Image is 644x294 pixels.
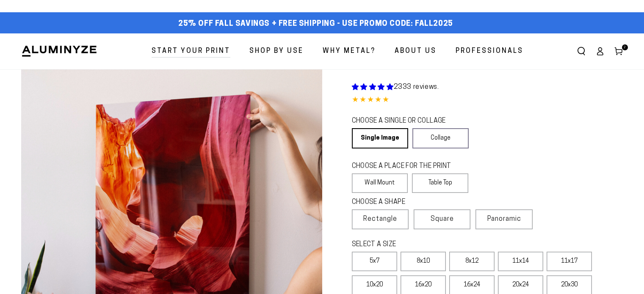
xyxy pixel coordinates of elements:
legend: CHOOSE A SINGLE OR COLLAGE [352,116,461,126]
label: 8x12 [449,252,495,271]
a: About Us [388,40,443,63]
label: Table Top [412,173,468,193]
a: Start Your Print [145,40,237,63]
a: Single Image [352,128,408,148]
label: 11x17 [547,252,592,271]
a: Why Metal? [316,40,382,63]
legend: SELECT A SIZE [352,240,511,250]
label: Wall Mount [352,173,408,193]
span: Why Metal? [323,45,376,58]
label: 11x14 [498,252,543,271]
legend: CHOOSE A PLACE FOR THE PRINT [352,162,461,171]
a: Shop By Use [243,40,310,63]
span: Square [431,214,454,224]
a: Collage [412,128,469,148]
legend: CHOOSE A SHAPE [352,198,462,207]
span: Professionals [456,45,523,58]
span: Shop By Use [249,45,304,58]
span: Rectangle [363,214,397,224]
span: 2 [624,44,626,50]
span: About Us [395,45,437,58]
img: Aluminyze [21,45,97,58]
summary: Search our site [572,42,591,60]
a: Professionals [449,40,530,63]
div: 4.85 out of 5.0 stars [352,94,623,107]
span: Panoramic [487,216,521,223]
span: 25% off FALL Savings + Free Shipping - Use Promo Code: FALL2025 [178,19,453,29]
label: 8x10 [401,252,446,271]
label: 5x7 [352,252,397,271]
span: Start Your Print [152,45,230,58]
